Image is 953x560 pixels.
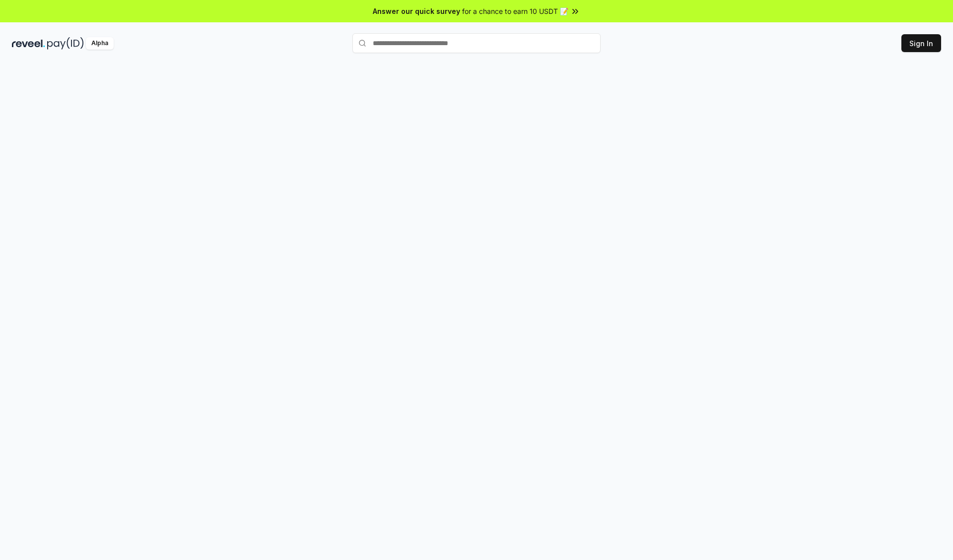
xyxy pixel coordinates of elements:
img: pay_id [47,37,84,50]
img: reveel_dark [12,37,45,50]
span: Answer our quick survey [373,6,460,16]
button: Sign In [901,34,941,52]
span: for a chance to earn 10 USDT 📝 [462,6,568,16]
div: Alpha [86,37,114,50]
